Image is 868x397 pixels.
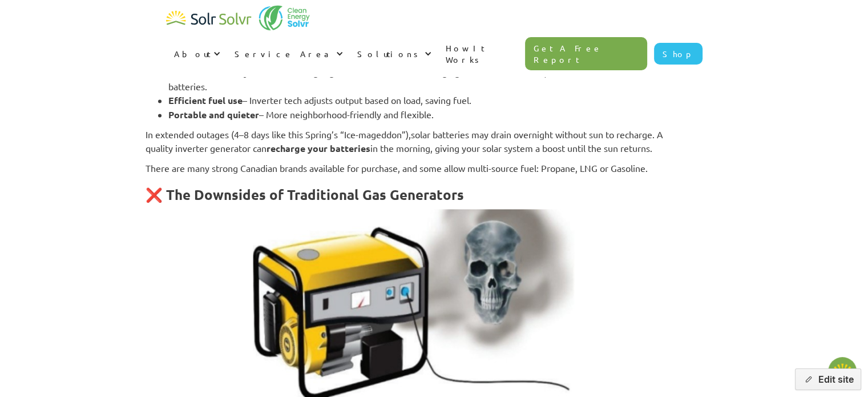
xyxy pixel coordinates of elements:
p: There are many strong Canadian brands available for purchase, and some allow multi-source fuel: P... [146,161,682,175]
img: 1702586718.png [828,357,857,386]
strong: recharge your batteries [267,142,370,154]
a: How It Works [438,31,526,77]
a: Shop [654,43,703,65]
strong: Efficient fuel use [168,94,243,106]
strong: ❌ The Downsides of Traditional Gas Generators [146,186,464,203]
li: than traditional gas generators—better for charging sensitive electronics, like solar inverters a... [168,65,682,93]
div: Solutions [349,37,438,71]
div: About [166,37,227,71]
div: Service Area [227,37,349,71]
li: – Inverter tech adjusts output based on load, saving fuel. [168,93,682,107]
a: Get A Free Report [525,37,647,70]
div: Solutions [357,48,422,59]
p: In extended outages (4–8 days like this Spring’s “Ice-mageddon”),solar batteries may drain overni... [146,127,682,155]
div: Service Area [235,48,333,59]
div: About [174,48,211,59]
li: – More neighborhood-friendly and flexible. [168,107,682,122]
button: Open chatbot widget [828,357,857,386]
button: Edit site [795,368,861,390]
strong: Portable and quieter [168,109,259,121]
